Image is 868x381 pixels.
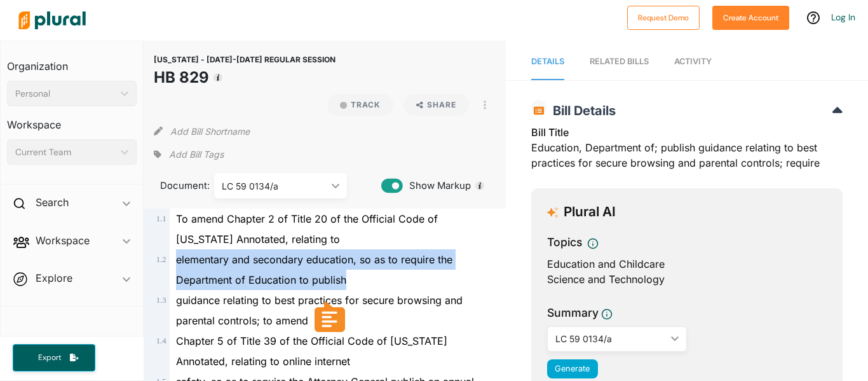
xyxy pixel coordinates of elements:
[176,335,447,368] span: Chapter 5 of Title 39 of the Official Code of [US_STATE] Annotated, relating to online internet
[154,55,336,64] span: [US_STATE] - [DATE]-[DATE] REGULAR SESSION
[156,255,166,264] span: 1 . 2
[627,10,700,24] a: Request Demo
[674,44,712,80] a: Activity
[176,294,463,327] span: guidance relating to best practices for secure browsing and parental controls; to amend
[547,305,599,321] h3: Summary
[547,256,827,272] div: Education and Childcare
[169,148,224,161] span: Add Bill Tags
[212,72,224,83] div: Tooltip anchor
[531,44,564,80] a: Details
[154,66,336,89] h1: HB 829
[531,57,564,66] span: Details
[176,253,452,286] span: elementary and secondary education, so as to require the Department of Education to publish
[547,272,827,287] div: Science and Technology
[712,6,789,30] button: Create Account
[531,125,843,178] div: Education, Department of; publish guidance relating to best practices for secure browsing and par...
[564,204,616,220] h3: Plural AI
[222,179,327,193] div: LC 59 0134/a
[712,10,789,24] a: Create Account
[831,11,855,23] a: Log In
[29,352,70,363] span: Export
[555,332,666,345] div: LC 59 0134/a
[547,359,598,378] button: Generate
[156,214,166,223] span: 1 . 1
[15,87,116,100] div: Personal
[590,55,649,67] div: RELATED BILLS
[590,44,649,80] a: RELATED BILLS
[13,344,95,371] button: Export
[674,57,712,66] span: Activity
[176,212,438,246] span: To amend Chapter 2 of Title 20 of the Official Code of [US_STATE] Annotated, relating to
[156,336,166,345] span: 1 . 4
[403,179,471,193] span: Show Markup
[154,179,198,193] span: Document:
[156,296,166,305] span: 1 . 3
[36,195,69,209] h2: Search
[547,234,582,251] h3: Topics
[546,103,616,118] span: Bill Details
[327,94,393,116] button: Track
[15,146,116,159] div: Current Team
[474,180,485,191] div: Tooltip anchor
[531,125,843,140] h3: Bill Title
[627,6,700,30] button: Request Demo
[170,121,250,141] button: Add Bill Shortname
[154,145,224,164] div: Add tags
[555,364,590,373] span: Generate
[7,106,137,134] h3: Workspace
[403,94,469,116] button: Share
[398,94,474,116] button: Share
[7,48,137,76] h3: Organization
